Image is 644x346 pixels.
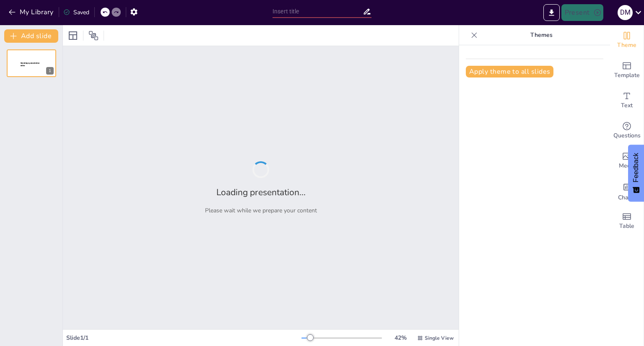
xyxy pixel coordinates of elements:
[628,145,644,201] button: Feedback - Show survey
[618,4,633,21] button: D M
[614,71,640,80] span: Template
[21,62,40,67] span: Sendsteps presentation editor
[618,5,633,20] div: D M
[63,8,89,16] div: Saved
[610,176,644,206] div: Add charts and graphs
[610,206,644,236] div: Add a table
[610,25,644,55] div: Change the overall theme
[66,334,301,342] div: Slide 1 / 1
[618,193,636,202] span: Charts
[543,4,560,21] button: Export to PowerPoint
[610,55,644,85] div: Add ready made slides
[66,29,80,42] div: Layout
[273,5,363,18] input: Insert title
[619,161,635,170] span: Media
[205,207,317,214] p: Please wait while we prepare your content
[621,101,633,110] span: Text
[610,146,644,176] div: Add images, graphics, shapes or video
[619,222,634,231] span: Table
[6,5,57,19] button: My Library
[425,335,454,341] span: Single View
[632,153,640,182] span: Feedback
[88,31,99,41] span: Position
[561,4,603,21] button: Present
[613,131,641,140] span: Questions
[610,116,644,146] div: Get real-time input from your audience
[610,85,644,116] div: Add text boxes
[4,29,58,43] button: Add slide
[481,25,602,45] p: Themes
[46,67,54,75] div: 1
[617,41,636,50] span: Theme
[7,49,56,77] div: 1
[390,334,410,342] div: 42 %
[216,186,306,198] h2: Loading presentation...
[466,66,553,77] button: Apply theme to all slides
